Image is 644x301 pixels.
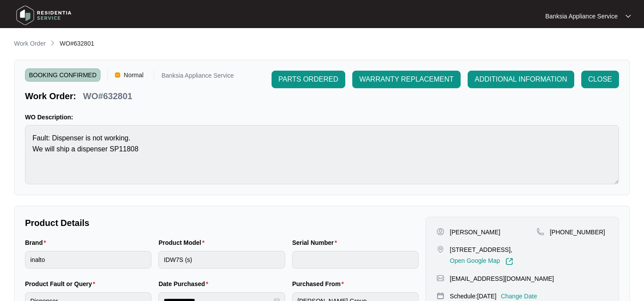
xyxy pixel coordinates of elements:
[158,279,211,288] label: Date Purchased
[450,292,496,301] p: Schedule: [DATE]
[468,71,574,88] button: ADDITIONAL INFORMATION
[279,74,338,85] span: PARTS ORDERED
[25,125,619,184] textarea: Fault: Dispenser is not working. We will ship a dispenser SP11808
[359,74,454,85] span: WARRANTY REPLACEMENT
[83,90,132,102] p: WO#632801
[272,71,345,88] button: PARTS ORDERED
[581,71,619,88] button: CLOSE
[13,2,75,29] img: residentia service logo
[115,72,120,78] img: Vercel Logo
[25,68,100,82] span: BOOKING CONFIRMED
[161,72,234,82] p: Banksia Appliance Service
[25,113,619,122] p: WO Description:
[475,74,567,85] span: ADDITIONAL INFORMATION
[626,14,631,18] img: dropdown arrow
[25,279,99,288] label: Product Fault or Query
[450,274,554,283] p: [EMAIL_ADDRESS][DOMAIN_NAME]
[14,39,46,48] p: Work Order
[545,12,618,21] p: Banksia Appliance Service
[158,251,285,269] input: Product Model
[60,40,94,47] span: WO#632801
[292,238,340,247] label: Serial Number
[436,245,444,253] img: map-pin
[550,228,605,236] p: [PHONE_NUMBER]
[588,74,612,85] span: CLOSE
[25,251,151,269] input: Brand
[450,228,500,236] p: [PERSON_NAME]
[25,217,419,229] p: Product Details
[501,292,537,301] p: Change Date
[352,71,461,88] button: WARRANTY REPLACEMENT
[292,251,419,269] input: Serial Number
[537,228,544,236] img: map-pin
[450,245,513,254] p: [STREET_ADDRESS],
[158,238,208,247] label: Product Model
[25,238,50,247] label: Brand
[436,292,444,300] img: map-pin
[436,274,444,282] img: map-pin
[120,68,147,82] span: Normal
[25,90,76,102] p: Work Order:
[505,258,513,265] img: Link-External
[436,228,444,236] img: user-pin
[292,279,347,288] label: Purchased From
[450,258,513,265] a: Open Google Map
[49,39,56,47] img: chevron-right
[12,39,47,49] a: Work Order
